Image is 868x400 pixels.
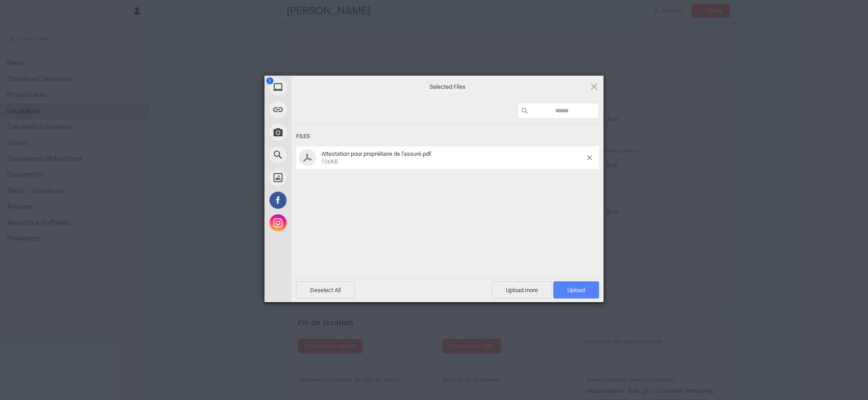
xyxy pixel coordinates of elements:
span: Click here or hit ESC to close picker [589,82,599,92]
span: 106KB [321,159,338,165]
div: Files [296,128,599,145]
div: Take Photo [264,121,373,144]
span: Upload more [492,281,552,299]
div: Facebook [264,189,373,212]
span: Deselect All [296,281,355,299]
div: Instagram [264,212,373,234]
div: My Device [264,76,373,98]
span: Upload [567,287,585,294]
span: Upload [553,281,599,299]
div: Link (URL) [264,98,373,121]
span: Selected Files [357,82,538,91]
span: 1 [266,77,274,84]
span: Attestation pour propriétaire de l'assuré.pdf [319,150,587,165]
div: Unsplash [264,166,373,189]
span: Attestation pour propriétaire de l'assuré.pdf [321,150,431,157]
div: Web Search [264,144,373,166]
